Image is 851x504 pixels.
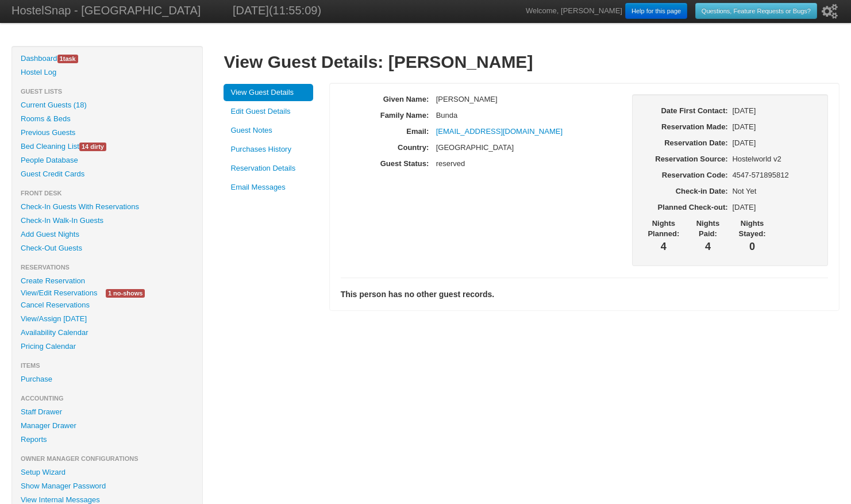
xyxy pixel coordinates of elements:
[12,287,106,299] a: View/Edit Reservations
[12,452,202,465] li: Owner Manager Configurations
[12,433,202,447] a: Reports
[383,95,429,103] b: Given Name:
[12,274,202,288] a: Create Reservation
[12,312,202,326] a: View/Assign [DATE]
[12,200,202,214] a: Check-In Guests With Reservations
[664,138,728,147] b: Reservation Date:
[12,372,202,386] a: Purchase
[224,103,313,120] a: Edit Guest Details
[732,138,817,148] p: [DATE]
[732,239,772,255] h3: 0
[12,126,202,140] a: Previous Guests
[79,143,106,151] span: 14 dirty
[12,52,202,66] a: Dashboard1task
[12,167,202,181] a: Guest Credit Cards
[224,160,313,177] a: Reservation Details
[12,153,202,167] a: People Database
[644,239,683,255] h3: 4
[224,179,313,196] a: Email Messages
[406,127,429,136] b: Email:
[12,214,202,228] a: Check-In Walk-In Guests
[648,219,679,238] b: Nights Planned:
[12,98,202,112] a: Current Guests (18)
[106,289,145,298] span: 1 no-shows
[696,219,719,238] b: Nights Paid:
[732,202,817,213] p: [DATE]
[398,143,429,152] b: Country:
[12,112,202,126] a: Rooms & Beds
[97,287,153,299] a: 1 no-shows
[739,219,766,238] b: Nights Stayed:
[12,479,202,493] a: Show Manager Password
[60,55,63,62] span: 1
[224,141,313,158] a: Purchases History
[12,140,202,153] a: Bed Cleaning List14 dirty
[625,3,687,19] a: Help for this page
[655,155,727,163] b: Reservation Source:
[12,84,202,98] li: Guest Lists
[732,186,817,197] p: Not Yet
[380,159,429,168] b: Guest Status:
[436,143,620,153] p: [GEOGRAPHIC_DATA]
[12,465,202,479] a: Setup Wizard
[12,419,202,433] a: Manager Drawer
[732,154,817,164] p: Hostelworld v2
[436,159,620,169] p: reserved
[732,170,817,180] p: 4547-571895812
[12,241,202,255] a: Check-Out Guests
[695,3,817,19] a: Questions, Feature Requests or Bugs?
[676,187,728,195] b: Check-in Date:
[12,326,202,340] a: Availability Calendar
[12,391,202,405] li: Accounting
[436,110,620,121] p: Bunda
[224,84,313,101] a: View Guest Details
[661,106,727,115] b: Date First Contact:
[12,405,202,419] a: Staff Drawer
[12,66,202,79] a: Hostel Log
[57,55,78,63] span: task
[658,203,728,211] b: Planned Check-out:
[341,289,828,299] h4: This person has no other guest records.
[12,186,202,200] li: Front Desk
[688,239,727,255] h3: 4
[12,228,202,241] a: Add Guest Nights
[732,106,817,116] p: [DATE]
[12,298,202,312] a: Cancel Reservations
[12,260,202,274] li: Reservations
[224,52,840,72] h1: View Guest Details: [PERSON_NAME]
[732,122,817,132] p: [DATE]
[822,4,838,19] i: Setup Wizard
[661,122,728,131] b: Reservation Made:
[12,340,202,353] a: Pricing Calendar
[380,111,429,120] b: Family Name:
[224,122,313,139] a: Guest Notes
[662,171,728,179] b: Reservation Code:
[269,4,321,17] span: (11:55:09)
[436,127,563,136] a: [EMAIL_ADDRESS][DOMAIN_NAME]
[436,94,620,105] p: [PERSON_NAME]
[12,359,202,372] li: Items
